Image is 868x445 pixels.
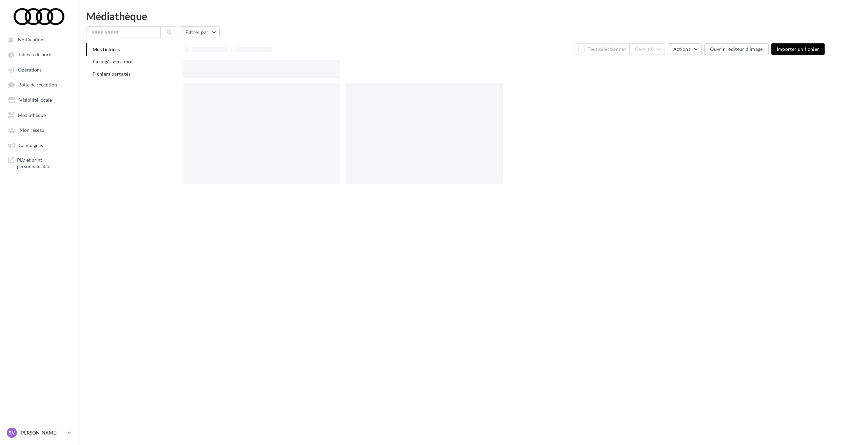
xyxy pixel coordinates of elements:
a: SV [PERSON_NAME] [5,426,73,439]
a: PLV et print personnalisable [4,154,74,173]
span: Boîte de réception [18,82,57,88]
span: Mon réseau [20,127,44,133]
span: Notifications [18,37,45,42]
button: Actions [668,43,702,55]
button: Tout sélectionner [575,43,629,55]
span: Campagnes [19,142,43,148]
span: Actions [673,46,690,52]
a: Opérations [4,63,74,76]
span: Médiathèque [18,112,46,118]
a: Boîte de réception [4,78,74,91]
span: Importer un fichier [777,46,820,52]
button: Filtrer par [180,26,220,38]
span: Tableau de bord [18,52,52,58]
span: PLV et print personnalisable [17,157,70,170]
span: Mes fichiers [93,46,120,52]
button: Gérer(0) [629,43,665,55]
a: Visibilité locale [4,94,74,106]
a: Mon réseau [4,124,74,136]
span: Partagés avec moi [93,59,133,64]
span: Opérations [18,67,42,73]
span: Fichiers partagés [93,71,131,77]
span: Visibilité locale [19,97,52,103]
a: Tableau de bord [4,48,74,60]
button: Importer un fichier [771,43,825,55]
a: Campagnes [4,139,74,151]
button: Ouvrir l'éditeur d'image [704,43,768,55]
button: Notifications [4,33,71,45]
span: (0) [648,46,654,52]
span: SV [9,429,15,436]
a: Médiathèque [4,109,74,121]
p: [PERSON_NAME] [20,429,65,436]
div: Médiathèque [86,11,860,21]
